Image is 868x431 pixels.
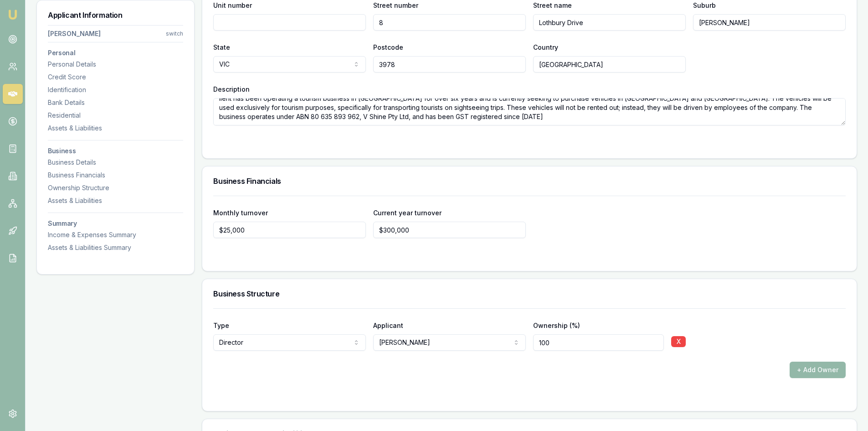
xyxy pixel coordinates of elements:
[213,209,268,217] label: Monthly turnover
[48,220,183,227] h3: Summary
[48,183,183,192] div: Ownership Structure
[48,85,183,94] div: Identification
[213,290,846,297] h3: Business Structure
[533,322,580,329] label: Ownership (%)
[213,322,229,329] label: Type
[48,148,183,154] h3: Business
[166,30,183,37] div: switch
[48,230,183,239] div: Income & Expenses Summary
[213,222,366,238] input: $
[373,43,403,51] label: Postcode
[533,43,558,51] label: Country
[533,1,572,9] label: Street name
[48,73,183,82] div: Credit Score
[213,43,230,51] label: State
[48,111,183,120] div: Residential
[48,171,183,180] div: Business Financials
[48,29,101,38] div: [PERSON_NAME]
[671,336,686,347] button: X
[48,50,183,56] h3: Personal
[7,9,18,20] img: emu-icon-u.png
[48,196,183,205] div: Assets & Liabilities
[48,158,183,167] div: Business Details
[48,243,183,252] div: Assets & Liabilities Summary
[693,1,716,9] label: Suburb
[373,222,526,238] input: $
[48,124,183,133] div: Assets & Liabilities
[48,98,183,107] div: Bank Details
[48,11,183,19] h3: Applicant Information
[373,1,418,9] label: Street number
[213,177,846,185] h3: Business Financials
[48,60,183,69] div: Personal Details
[790,362,846,378] button: + Add Owner
[373,209,442,217] label: Current year turnover
[213,1,252,9] label: Unit number
[373,322,403,329] label: Applicant
[213,98,846,125] textarea: lient has been operating a tourism business in [GEOGRAPHIC_DATA] for over six years and is curren...
[213,85,250,93] label: Description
